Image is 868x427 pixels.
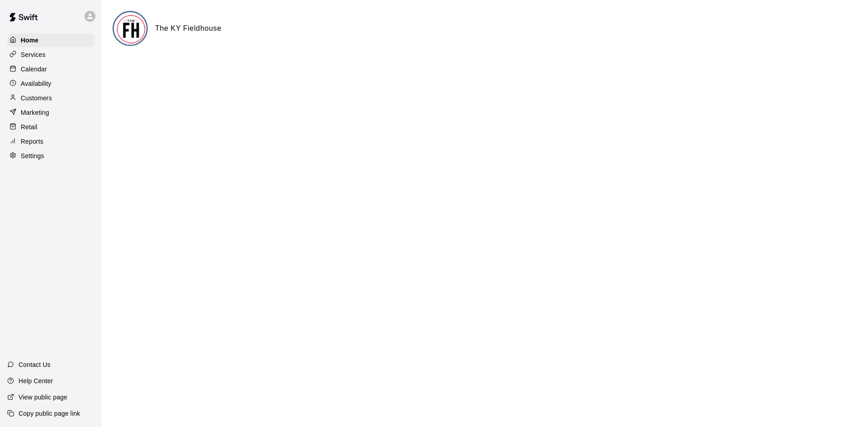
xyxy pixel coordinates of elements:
[21,122,38,131] p: Retail
[7,48,94,61] a: Services
[7,62,94,76] a: Calendar
[7,91,94,105] a: Customers
[21,108,49,117] p: Marketing
[21,94,52,103] p: Customers
[114,12,148,46] img: The KY Fieldhouse logo
[21,50,46,59] p: Services
[21,137,43,146] p: Reports
[21,65,47,74] p: Calendar
[7,77,94,90] a: Availability
[19,409,80,418] p: Copy public page link
[155,23,222,34] h6: The KY Fieldhouse
[21,79,52,88] p: Availability
[19,393,67,402] p: View public page
[19,360,51,369] p: Contact Us
[21,36,39,45] p: Home
[7,33,94,47] a: Home
[21,151,44,160] p: Settings
[19,376,53,385] p: Help Center
[7,149,94,163] a: Settings
[7,135,94,148] a: Reports
[7,120,94,134] a: Retail
[7,106,94,119] a: Marketing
